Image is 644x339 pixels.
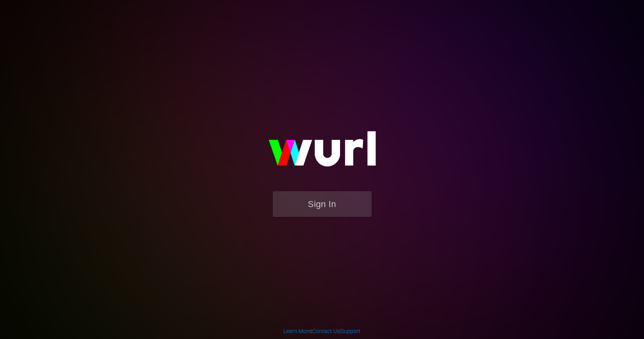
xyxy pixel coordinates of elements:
[283,327,361,335] div: | |
[283,328,311,334] a: Learn More
[341,328,361,334] a: Support
[243,114,401,191] img: wurl-logo-on-black-223613ac3d8ba8fe6dc639794a292ebdb59501304c7dfd60c99c58986ef67473.svg
[273,191,372,217] button: Sign In
[312,328,340,334] a: Contact Us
